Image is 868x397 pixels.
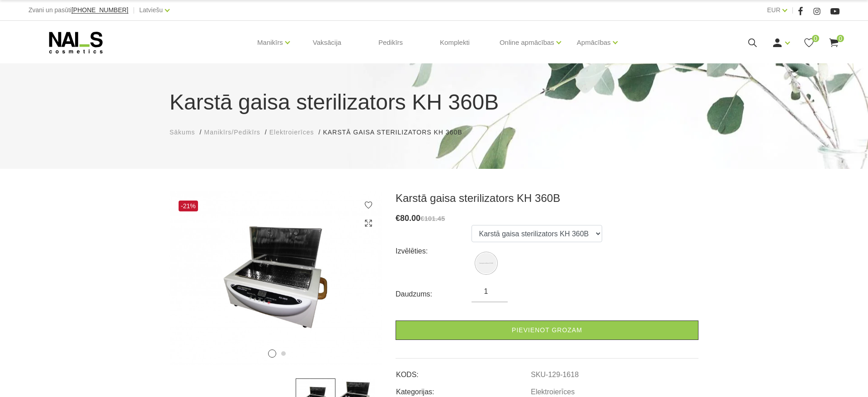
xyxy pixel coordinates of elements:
a: Vaksācija [306,21,349,64]
span: 80.00 [400,214,420,223]
span: | [792,5,793,16]
span: Manikīrs/Pedikīrs [204,129,260,136]
h1: Karstā gaisa sterilizators KH 360B [170,86,698,119]
span: | [133,5,135,16]
span: Elektroierīces [269,129,314,136]
td: KODS: [396,363,530,380]
div: Izvēlēties: [396,244,472,258]
a: Elektroierīces [531,388,575,396]
span: 0 [812,35,819,42]
img: ... [170,191,382,365]
img: Karstā gaisa sterilizators KH 360B [476,253,496,273]
a: Komplekti [433,21,477,64]
span: 0 [837,35,844,42]
div: Zvani un pasūti [28,5,128,16]
a: 0 [803,37,815,48]
a: EUR [767,5,781,15]
a: Latviešu [139,5,163,15]
a: Sākums [170,128,195,137]
span: Sākums [170,129,195,136]
button: 2 of 2 [281,351,286,356]
a: Manikīrs [257,24,283,61]
span: € [396,214,400,223]
a: Pedikīrs [371,21,410,64]
button: 1 of 2 [268,349,276,358]
a: [PHONE_NUMBER] [71,7,128,14]
a: 0 [828,37,840,48]
span: -21% [179,201,198,211]
a: Elektroierīces [269,128,314,137]
a: SKU-129-1618 [531,371,579,379]
a: Manikīrs/Pedikīrs [204,128,260,137]
h3: Karstā gaisa sterilizators KH 360B [396,191,698,205]
a: Apmācības [577,24,611,61]
li: Karstā gaisa sterilizators KH 360B [323,128,471,137]
a: Pievienot grozam [396,320,698,340]
a: Online apmācības [500,24,554,61]
s: €101.45 [420,215,445,222]
div: Daudzums: [396,287,472,301]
